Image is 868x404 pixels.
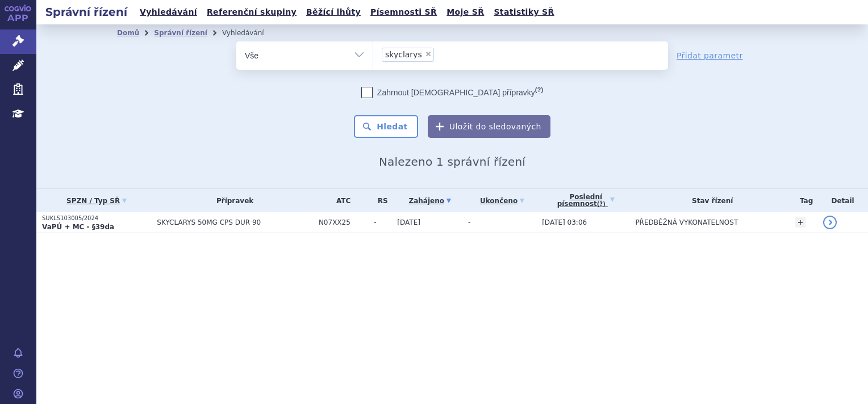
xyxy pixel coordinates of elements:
a: Písemnosti SŘ [367,5,440,20]
a: Ukončeno [468,193,536,209]
label: Zahrnout [DEMOGRAPHIC_DATA] přípravky [361,87,543,98]
th: Stav řízení [629,189,790,212]
span: N07XX25 [319,218,368,226]
button: Uložit do sledovaných [428,115,550,138]
abbr: (?) [535,86,543,94]
th: Detail [817,189,868,212]
a: detail [823,216,837,229]
span: [DATE] [397,218,420,226]
th: Tag [790,189,817,212]
span: Nalezeno 1 správní řízení [379,155,525,169]
a: Správní řízení [154,29,207,37]
a: Poslednípísemnost(?) [542,189,629,212]
th: Přípravek [151,189,313,212]
a: Statistiky SŘ [490,5,557,20]
a: Vyhledávání [136,5,201,20]
span: [DATE] 03:06 [542,218,587,226]
span: SKYCLARYS 50MG CPS DUR 90 [157,218,313,226]
a: Domů [117,29,139,37]
a: + [795,217,806,228]
span: - [374,218,391,226]
a: Referenční skupiny [203,5,300,20]
input: skyclarys [437,47,444,61]
a: Přidat parametr [677,50,743,61]
a: SPZN / Typ SŘ [42,193,151,209]
strong: VaPÚ + MC - §39da [42,223,114,231]
button: Hledat [354,115,418,138]
a: Běžící lhůty [303,5,364,20]
li: Vyhledávání [222,24,279,41]
a: Moje SŘ [443,5,487,20]
p: SUKLS103005/2024 [42,214,151,222]
span: - [468,218,470,226]
span: × [425,51,432,57]
a: Zahájeno [397,193,462,209]
h2: Správní řízení [36,4,136,20]
span: skyclarys [385,51,422,58]
span: PŘEDBĚŽNÁ VYKONATELNOST [635,218,738,226]
abbr: (?) [597,201,606,208]
th: RS [368,189,391,212]
th: ATC [313,189,368,212]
